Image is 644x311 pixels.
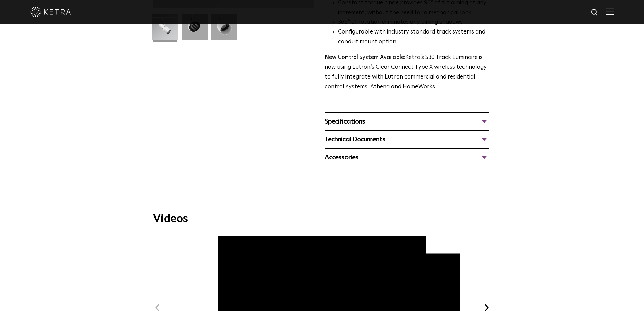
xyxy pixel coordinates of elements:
img: ketra-logo-2019-white [30,7,71,17]
li: Configurable with industry standard track systems and conduit mount option [338,27,489,47]
div: Specifications [325,116,489,127]
h3: Videos [153,214,491,224]
img: search icon [591,8,599,17]
div: Accessories [325,152,489,163]
p: Ketra’s S30 Track Luminaire is now using Lutron’s Clear Connect Type X wireless technology to ful... [325,53,489,92]
strong: New Control System Available: [325,54,405,60]
img: Hamburger%20Nav.svg [606,8,614,15]
div: Technical Documents [325,134,489,145]
img: 9e3d97bd0cf938513d6e [211,14,237,45]
img: S30-Track-Luminaire-2021-Web-Square [152,14,178,45]
img: 3b1b0dc7630e9da69e6b [182,14,208,45]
